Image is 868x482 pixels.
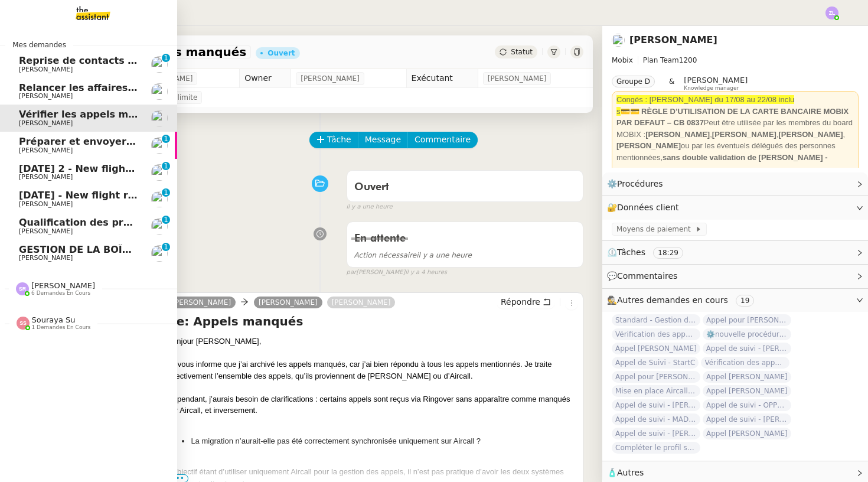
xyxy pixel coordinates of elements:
span: Mes demandes [5,39,73,51]
span: Autres demandes en cours [617,295,728,305]
img: users%2FW4OQjB9BRtYK2an7yusO0WsYLsD3%2Favatar%2F28027066-518b-424c-8476-65f2e549ac29 [612,34,625,47]
span: [PERSON_NAME] [19,92,73,100]
span: il y a une heure [347,202,393,212]
strong: [PERSON_NAME] [645,130,710,139]
nz-tag: Groupe D [612,76,655,87]
li: La migration n’aurait-elle pas été correctement synchronisée uniquement sur Aircall ? [191,435,578,447]
nz-tag: 19 [736,295,754,307]
p: 1 [164,188,168,199]
div: 💬Commentaires [602,265,868,288]
span: [PERSON_NAME] [31,281,95,290]
img: users%2FvXkuctLX0wUbD4cA8OSk7KI5fra2%2Favatar%2F858bcb8a-9efe-43bf-b7a6-dc9f739d6e70 [151,137,168,154]
div: Bonjour [PERSON_NAME], [167,336,578,347]
span: Appel pour [PERSON_NAME] [703,314,791,326]
span: Knowledge manager [684,85,739,92]
span: Appel pour [PERSON_NAME] [612,371,700,383]
span: Répondre [501,296,540,308]
span: Appel [PERSON_NAME] [703,385,791,397]
span: Qualification des prospects entrants pour Solucoach- 29 avril 2025 [19,217,376,228]
span: Mise en place Aircall pour Mobix [612,385,700,397]
p: 1 [164,243,168,253]
span: [DATE] 2 - New flight request - [PERSON_NAME] [19,163,273,174]
span: [PERSON_NAME] [684,76,748,84]
app-user-label: Knowledge manager [684,76,748,91]
td: Owner [240,69,291,88]
img: users%2FW4OQjB9BRtYK2an7yusO0WsYLsD3%2Favatar%2F28027066-518b-424c-8476-65f2e549ac29 [151,110,168,126]
img: svg [17,317,30,330]
button: Message [358,132,408,148]
img: users%2FC9SBsJ0duuaSgpQFj5LgoEX8n0o2%2Favatar%2Fec9d51b8-9413-4189-adfb-7be4d8c96a3c [151,164,168,181]
span: Reprise de contacts dossiers non suivis - [DATE] [19,55,276,66]
div: ⏲️Tâches 18:29 [602,241,868,264]
nz-badge-sup: 1 [162,135,170,143]
img: users%2FRcIDm4Xn1TPHYwgLThSv8RQYtaM2%2Favatar%2F95761f7a-40c3-4bb5-878d-fe785e6f95b2 [151,56,168,73]
nz-badge-sup: 1 [162,162,170,170]
nz-badge-sup: 1 [162,216,170,224]
a: [PERSON_NAME] [167,297,236,308]
span: Appel de Suivi - StartC [612,357,699,369]
h4: Re: Appels manqués [167,313,578,330]
span: Compléter le profil sur [DOMAIN_NAME] [612,442,700,454]
strong: [PERSON_NAME] [712,130,776,139]
span: Vérifier les appels manqués [19,109,167,120]
span: [PERSON_NAME] [301,73,360,84]
span: Appel de suivi - [PERSON_NAME] [612,399,700,411]
span: Appel de suivi - [PERSON_NAME] - ISELECTION [703,343,791,354]
span: Données client [617,203,679,212]
div: 🔐Données client [602,196,868,219]
span: Appel de suivi - [PERSON_NAME] [612,428,700,439]
span: Tâche [327,133,351,146]
img: users%2FC9SBsJ0duuaSgpQFj5LgoEX8n0o2%2Favatar%2Fec9d51b8-9413-4189-adfb-7be4d8c96a3c [151,191,168,207]
span: & [669,76,674,91]
span: [PERSON_NAME] [19,254,73,262]
button: Tâche [309,132,358,148]
span: Relancer les affaires de [PERSON_NAME] [19,82,236,93]
img: svg [825,6,838,19]
span: il y a 4 heures [405,268,447,278]
span: Statut [511,48,533,56]
span: il y a une heure [354,251,472,259]
div: Ouvert [267,50,295,57]
span: [PERSON_NAME] [488,73,547,84]
div: 🕵️Autres demandes en cours 19 [602,289,868,312]
span: Congés : [PERSON_NAME] du 17/08 au 22/08 inclu [616,95,794,104]
span: Tâches [617,247,645,257]
span: 🕵️ [607,295,759,305]
img: users%2FLb8tVVcnxkNxES4cleXP4rKNCSJ2%2Favatar%2F2ff4be35-2167-49b6-8427-565bfd2dd78c [151,83,168,100]
td: Exécutant [406,69,478,88]
nz-badge-sup: 1 [162,188,170,197]
nz-tag: 18:29 [653,247,683,259]
span: Procédures [617,179,663,188]
span: ⚙️nouvelle procédure d'onboarding [703,328,791,340]
span: [PERSON_NAME] [19,66,73,73]
span: Vérification des appels sortants - juillet 2025 [612,328,700,340]
p: 1 [164,54,168,64]
span: Appel de suivi - OPP7178 - TEMPO COURTAGE [703,399,791,411]
p: 1 [164,135,168,145]
span: Préparer et envoyer les contrats de formation [19,136,265,147]
span: Ouvert [354,182,389,193]
div: Cependant, j’aurais besoin de clarifications : certains appels sont reçus via Ringover sans appar... [167,393,578,416]
strong: [PERSON_NAME] [779,130,843,139]
span: En attente [354,233,406,244]
nz-badge-sup: 1 [162,243,170,251]
nz-badge-sup: 1 [162,54,170,62]
span: Mobix [612,56,633,64]
span: Appel [PERSON_NAME] [703,428,791,439]
img: svg [16,282,29,295]
span: 🔐 [607,201,684,214]
div: Je vous informe que j’ai archivé les appels manqués, car j’ai bien répondu à tous les appels ment... [167,359,578,382]
p: 1 [164,162,168,172]
a: [PERSON_NAME] [327,297,396,308]
span: Appel [PERSON_NAME] [703,371,791,383]
p: 1 [164,216,168,226]
div: ⚙️Procédures [602,172,868,196]
span: Moyens de paiement [616,223,695,235]
a: [PERSON_NAME] [629,34,717,45]
span: [PERSON_NAME] [19,173,73,181]
span: Message [365,133,401,146]
a: [PERSON_NAME] [254,297,322,308]
span: Commentaires [617,271,677,281]
span: 🧴 [607,468,644,477]
span: Autres [617,468,644,477]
